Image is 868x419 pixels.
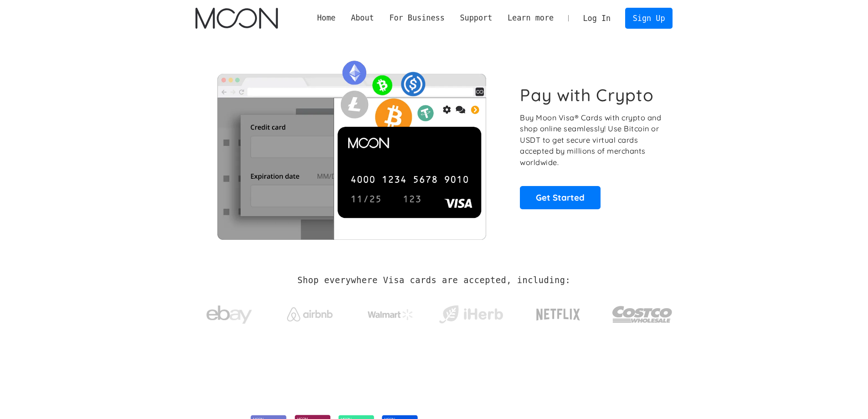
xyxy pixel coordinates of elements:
[452,12,500,24] div: Support
[612,297,673,331] img: Costco
[460,12,492,24] div: Support
[575,8,618,28] a: Log In
[298,275,570,285] h2: Shop everywhere Visa cards are accepted, including:
[276,298,344,326] a: Airbnb
[612,288,673,336] a: Costco
[309,12,343,24] a: Home
[508,12,554,24] div: Learn more
[520,85,654,105] h1: Pay with Crypto
[287,307,333,321] img: Airbnb
[500,12,561,24] div: Learn more
[368,309,413,320] img: Walmart
[195,8,278,29] a: home
[195,8,278,29] img: Moon Logo
[520,112,663,168] p: Buy Moon Visa® Cards with crypto and shop online seamlessly! Use Bitcoin or USDT to get secure vi...
[535,303,581,326] img: Netflix
[437,303,505,326] img: iHerb
[518,294,599,331] a: Netflix
[195,54,508,239] img: Moon Cards let you spend your crypto anywhere Visa is accepted.
[437,294,505,331] a: iHerb
[382,12,452,24] div: For Business
[625,8,673,28] a: Sign Up
[520,186,601,209] a: Get Started
[389,12,444,24] div: For Business
[206,300,252,329] img: ebay
[195,291,263,334] a: ebay
[351,12,374,24] div: About
[343,12,381,24] div: About
[356,300,424,325] a: Walmart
